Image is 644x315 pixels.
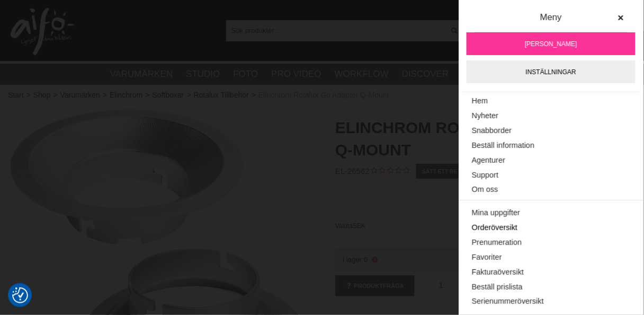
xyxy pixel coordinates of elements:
a: Varumärken [60,90,100,101]
span: > [145,90,149,101]
span: Inkl. moms [335,210,636,217]
a: Orderöversikt [472,221,630,235]
a: Favoriter [472,250,630,265]
a: Varumärken [110,67,173,81]
span: [PERSON_NAME] [525,39,577,49]
span: EL-26562 [335,167,370,176]
a: Mina uppgifter [472,206,630,221]
a: Workflow [335,67,389,81]
a: Hem [472,94,630,109]
a: Beställ prislista [472,280,630,295]
img: Revisit consent button [12,287,28,303]
span: Elinchrom Rotalux Go Adapter Q-Mount [258,90,389,101]
a: Fakturaöversikt [472,265,630,280]
h1: Elinchrom Rotalux Go Adapter Q-Mount [335,117,636,161]
span: 393.75 [335,198,636,210]
a: Shop [33,90,51,101]
input: Sök produkter ... [226,22,445,38]
a: Om oss [472,182,630,197]
a: Foto [233,67,258,81]
img: logo.png [11,8,74,56]
span: > [26,90,31,101]
a: Snabborder [472,124,630,138]
a: Support [472,168,630,182]
a: Sätt ett betyg [416,164,475,179]
span: Valuta [335,222,353,230]
span: > [186,90,191,101]
a: Agenturer [472,153,630,168]
a: Nyheter [472,109,630,124]
div: Meny [475,11,628,32]
a: Inställningar [467,60,636,83]
span: > [53,90,57,101]
i: Ej i lager [370,256,379,264]
a: Softboxar [153,90,184,101]
a: Pro Video [271,67,321,81]
a: Start [8,90,24,101]
a: Studio [186,67,220,81]
div: Kundbetyg: 0 [370,166,409,177]
button: Samtyckesinställningar [12,286,28,305]
span: SEK [353,222,365,230]
a: Discover [402,67,449,81]
span: > [103,90,107,101]
span: I lager [343,256,362,264]
a: Prenumeration [472,235,630,250]
a: Produktfråga [335,275,415,296]
span: > [252,90,256,101]
a: Serienummeröversikt [472,294,630,309]
span: 0 [364,256,368,264]
a: Rotalux Tillbehör [194,90,249,101]
a: Beställ information [472,138,630,153]
a: Elinchrom [110,90,142,101]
